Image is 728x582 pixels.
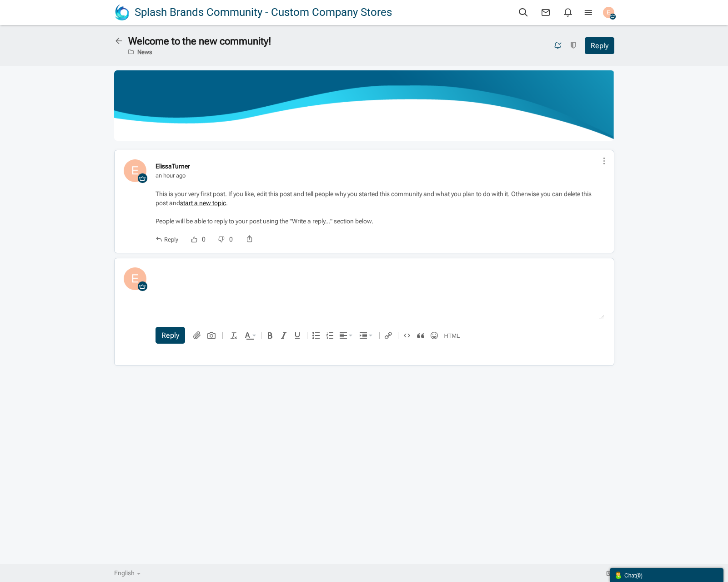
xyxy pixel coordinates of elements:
div: Underline [291,329,304,342]
a: start a new topic [180,199,226,207]
time: Sep 26, 2025 2:14 PM [156,172,186,179]
div: Insert Emoji [428,329,441,342]
div: Numbered list [323,329,336,342]
a: Reply [585,37,614,54]
span: 0 [229,236,233,243]
div: Insert code [396,329,413,342]
div: Chat [614,570,719,580]
span: 0 [202,236,206,243]
div: Align [337,329,356,342]
span: Splash Brands Community - Custom Company Stores [135,2,399,23]
img: cropped-favicon_sb-192x192.png [114,5,135,20]
img: YVLgkAAAABklEQVQDACh68L6y534PAAAAAElFTkSuQmCC [124,267,146,290]
div: Bullet list [305,329,322,342]
div: Insert Link (Ctrl+K) [377,329,395,342]
iframe: Rich Text Area. Press ALT-F9 for menu. Press ALT-F10 for toolbar. Press ALT-0 for help [151,263,609,322]
img: YVLgkAAAABklEQVQDACh68L6y534PAAAAAElFTkSuQmCC [603,7,614,18]
a: Splash Brands Community - Custom Company Stores [114,2,399,23]
iframe: fb:share_button Facebook Social Plugin [332,370,362,380]
div: Source code [442,329,463,342]
div: Quote [414,329,427,342]
input: Reply [156,327,185,344]
span: Welcome to the new community! [128,35,271,47]
a: ElissaTurner [156,163,190,170]
span: English [114,569,135,577]
div: Text color [241,329,258,342]
img: YVLgkAAAABklEQVQDACh68L6y534PAAAAAElFTkSuQmCC [124,159,146,182]
div: Indent [357,329,376,342]
strong: 0 [638,572,641,579]
div: Italic [277,329,290,342]
div: Bold [259,329,276,342]
span: ( ) [636,572,643,579]
a: News [137,49,152,55]
span: Reply [164,236,178,243]
span: This is your very first post. If you like, edit this post and tell people why you started this co... [156,189,605,226]
div: Clear formatting [228,329,241,342]
a: Reply [156,236,178,244]
iframe: X Post Button [367,370,397,380]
